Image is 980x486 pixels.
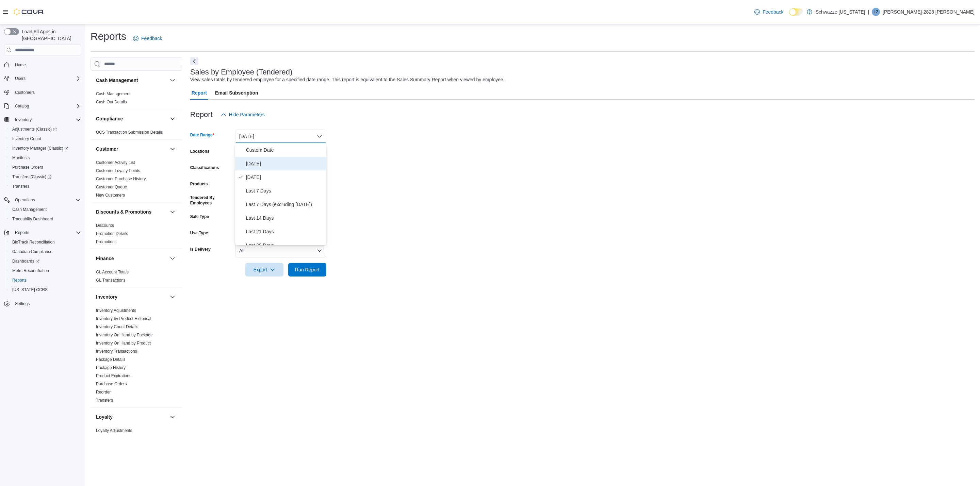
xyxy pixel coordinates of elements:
[190,68,293,76] h3: Sales by Employee (Tendered)
[12,249,52,254] span: Canadian Compliance
[10,173,81,181] span: Transfers (Classic)
[218,108,267,121] button: Hide Parameters
[15,76,26,81] span: Users
[168,208,177,216] button: Discounts & Promotions
[12,127,57,132] span: Adjustments (Classic)
[96,294,117,300] h3: Inventory
[7,266,84,275] button: Metrc Reconciliation
[10,125,81,133] span: Adjustments (Classic)
[130,32,165,45] a: Feedback
[96,99,127,105] span: Cash Out Details
[12,60,81,69] span: Home
[12,146,68,151] span: Inventory Manager (Classic)
[12,278,27,283] span: Reports
[12,116,81,124] span: Inventory
[96,168,140,173] a: Customer Loyalty Points
[96,333,153,337] a: Inventory On Hand by Package
[91,30,126,43] h1: Reports
[246,241,324,249] span: Last 30 Days
[12,229,32,237] button: Reports
[91,221,182,249] div: Discounts & Promotions
[91,128,182,139] div: Compliance
[12,207,47,212] span: Cash Management
[246,228,324,236] span: Last 21 Days
[246,214,324,222] span: Last 14 Days
[12,174,51,180] span: Transfers (Classic)
[96,239,117,244] a: Promotions
[96,192,125,198] span: New Customers
[96,349,137,354] a: Inventory Transactions
[7,285,84,295] button: [US_STATE] CCRS
[235,143,326,245] div: Select listbox
[1,74,84,83] button: Users
[246,200,324,208] span: Last 7 Days (excluding [DATE])
[12,155,30,161] span: Manifests
[229,111,265,118] span: Hide Parameters
[96,398,113,403] a: Transfers
[96,146,118,152] h3: Customer
[4,57,81,326] nav: Complex example
[96,382,127,386] a: Purchase Orders
[10,173,54,181] a: Transfers (Classic)
[96,176,146,182] span: Customer Purchase History
[15,230,29,235] span: Reports
[96,316,151,321] span: Inventory by Product Historical
[96,100,127,104] a: Cash Out Details
[168,76,177,84] button: Cash Management
[7,163,84,172] button: Purchase Orders
[12,88,81,97] span: Customers
[12,184,29,189] span: Transfers
[235,244,326,257] button: All
[10,276,81,284] span: Reports
[10,248,81,256] span: Canadian Compliance
[7,134,84,144] button: Inventory Count
[752,5,786,19] a: Feedback
[96,146,167,152] button: Customer
[10,267,81,275] span: Metrc Reconciliation
[7,182,84,191] button: Transfers
[789,9,803,16] input: Dark Mode
[10,286,50,294] a: [US_STATE] CCRS
[96,115,123,122] h3: Compliance
[96,414,167,420] button: Loyalty
[10,154,32,162] a: Manifests
[12,74,81,83] span: Users
[10,238,81,246] span: BioTrack Reconciliation
[10,144,81,152] span: Inventory Manager (Classic)
[10,215,56,223] a: Traceabilty Dashboard
[96,223,114,228] a: Discounts
[10,267,52,275] a: Metrc Reconciliation
[91,90,182,109] div: Cash Management
[873,8,878,16] span: L2
[12,102,81,110] span: Catalog
[12,229,81,237] span: Reports
[246,173,324,181] span: [DATE]
[10,163,81,171] span: Purchase Orders
[96,340,151,346] span: Inventory On Hand by Product
[872,8,880,16] div: Lizzette-2828 Marquez
[190,195,232,206] label: Tendered By Employees
[96,77,138,84] h3: Cash Management
[12,102,32,110] button: Catalog
[96,130,163,135] a: OCS Transaction Submission Details
[96,255,114,262] h3: Finance
[96,208,151,215] h3: Discounts & Promotions
[96,373,131,379] span: Product Expirations
[96,184,127,190] span: Customer Queue
[168,413,177,421] button: Loyalty
[10,215,81,223] span: Traceabilty Dashboard
[10,205,49,214] a: Cash Management
[91,268,182,287] div: Finance
[10,257,42,265] a: Dashboards
[96,77,167,84] button: Cash Management
[12,287,48,292] span: [US_STATE] CCRS
[192,86,207,100] span: Report
[1,87,84,97] button: Customers
[7,144,84,153] a: Inventory Manager (Classic)
[96,324,138,329] a: Inventory Count Details
[235,130,326,143] button: [DATE]
[96,91,130,97] span: Cash Management
[96,316,151,321] a: Inventory by Product Historical
[246,160,324,168] span: [DATE]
